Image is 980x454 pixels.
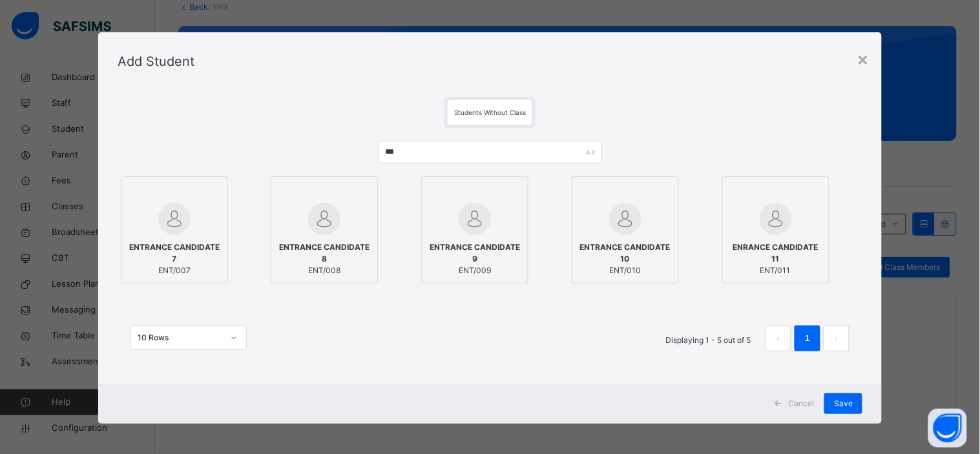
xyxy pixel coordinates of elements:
span: ENTRANCE CANDIDATE 8 [278,242,371,265]
span: ENT/011 [729,265,822,276]
span: ENT/008 [278,265,371,276]
li: 上一页 [766,325,791,351]
span: ENTRANCE CANDIDATE 7 [128,242,221,265]
span: Cancel [788,398,814,409]
button: next page [824,325,850,351]
div: 10 Rows [138,332,223,344]
div: × [857,45,869,72]
img: default.svg [760,203,792,235]
span: ENT/010 [579,265,672,276]
span: Students Without Class [454,108,526,116]
img: default.svg [609,203,641,235]
li: 1 [795,325,820,351]
img: default.svg [459,203,491,235]
span: ENT/009 [428,265,521,276]
span: ENT/007 [128,265,221,276]
span: ENTRANCE CANDIDATE 9 [428,242,521,265]
button: Open asap [928,409,967,448]
span: ENRANCE CANDIDATE 11 [729,242,822,265]
li: 下一页 [824,325,850,351]
li: Displaying 1 - 5 out of 5 [656,325,760,351]
span: Add Student [118,54,194,69]
img: default.svg [158,203,191,235]
span: Save [834,398,853,409]
img: default.svg [308,203,340,235]
button: prev page [766,325,791,351]
a: 1 [802,330,814,347]
span: ENTRANCE CANDIDATE 10 [579,242,672,265]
